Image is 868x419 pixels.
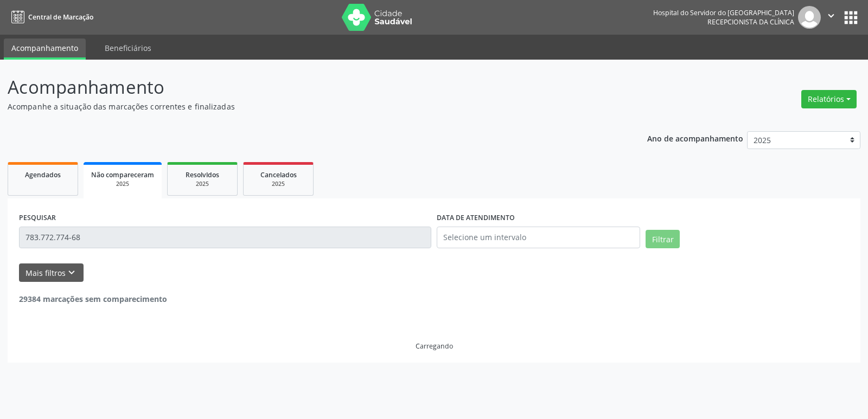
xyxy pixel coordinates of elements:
span: Recepcionista da clínica [707,17,794,27]
a: Acompanhamento [4,38,86,60]
label: DATA DE ATENDIMENTO [437,210,515,227]
span: Não compareceram [91,170,154,179]
i: keyboard_arrow_down [66,267,78,279]
button: Relatórios [801,90,857,108]
span: Central de Marcação [28,12,93,22]
p: Acompanhe a situação das marcações correntes e finalizadas [8,101,604,112]
a: Beneficiários [97,38,159,57]
button: apps [841,8,860,27]
button: Mais filtroskeyboard_arrow_down [19,263,84,282]
button:  [821,6,841,29]
span: Cancelados [260,170,297,179]
i:  [825,10,837,22]
input: Nome, código do beneficiário ou CPF [19,227,431,248]
span: Resolvidos [186,170,219,179]
strong: 29384 marcações sem comparecimento [19,294,167,304]
p: Ano de acompanhamento [647,131,743,145]
button: Filtrar [646,230,680,248]
p: Acompanhamento [8,74,604,101]
img: img [798,6,821,29]
div: Carregando [416,341,453,351]
a: Central de Marcação [8,8,93,26]
div: 2025 [91,180,154,188]
div: 2025 [175,180,229,188]
label: PESQUISAR [19,210,56,227]
div: 2025 [251,180,305,188]
span: Agendados [25,170,61,179]
input: Selecione um intervalo [437,227,640,248]
div: Hospital do Servidor do [GEOGRAPHIC_DATA] [653,8,794,17]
